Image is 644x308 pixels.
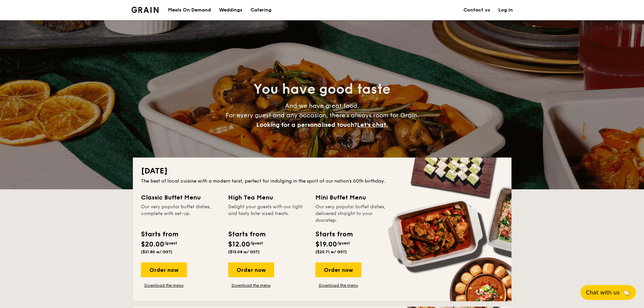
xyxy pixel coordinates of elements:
[132,7,159,13] a: Logotype
[337,241,350,245] span: /guest
[141,240,164,248] span: $20.00
[132,7,159,13] img: Grain
[357,121,388,128] span: Let's chat.
[315,283,361,288] a: Download the menu
[228,250,260,254] span: ($13.08 w/ GST)
[586,289,620,296] span: Chat with us
[228,204,307,224] div: Delight your guests with our light and tasty bite-sized treats.
[228,283,274,288] a: Download the menu
[164,241,177,245] span: /guest
[580,285,636,300] button: Chat with us🦙
[141,229,178,239] div: Starts from
[622,289,630,297] span: 🦙
[141,193,220,202] div: Classic Buffet Menu
[141,204,220,224] div: Our very popular buffet dishes, complete with set-up.
[228,229,265,239] div: Starts from
[254,81,390,97] span: You have good taste
[141,262,187,277] div: Order now
[228,193,307,202] div: High Tea Menu
[315,262,361,277] div: Order now
[256,121,357,128] span: Looking for a personalised touch?
[228,240,250,248] span: $12.00
[315,229,352,239] div: Starts from
[141,166,503,176] h2: [DATE]
[141,250,172,254] span: ($21.80 w/ GST)
[141,283,187,288] a: Download the menu
[250,241,263,245] span: /guest
[315,250,347,254] span: ($20.71 w/ GST)
[141,178,503,185] div: The best of local cuisine with a modern twist, perfect for indulging in the spirit of our nation’...
[225,102,419,128] span: And we have great food. For every guest and any occasion, there’s always room for Grain.
[315,240,337,248] span: $19.00
[315,204,395,224] div: Our very popular buffet dishes, delivered straight to your doorstep.
[315,193,395,202] div: Mini Buffet Menu
[228,262,274,277] div: Order now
